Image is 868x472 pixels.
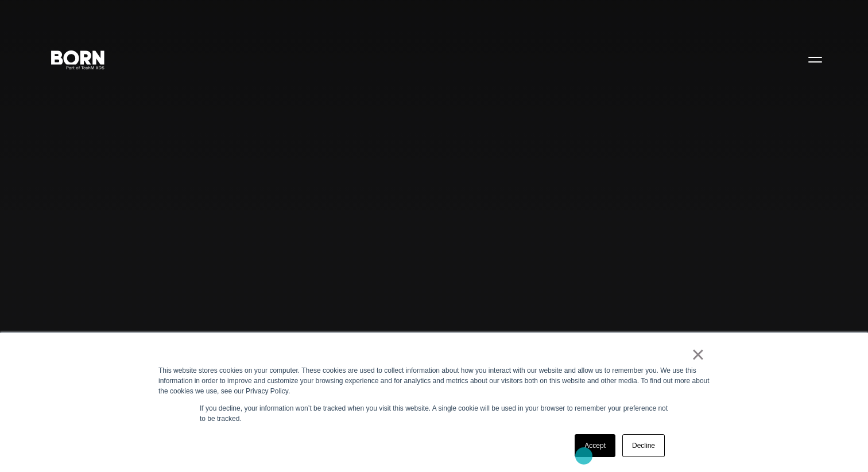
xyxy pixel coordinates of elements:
[575,434,615,457] a: Accept
[158,365,710,396] div: This website stores cookies on your computer. These cookies are used to collect information about...
[200,403,668,424] p: If you decline, your information won’t be tracked when you visit this website. A single cookie wi...
[622,434,665,457] a: Decline
[801,47,829,71] button: Open
[691,349,705,360] a: ×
